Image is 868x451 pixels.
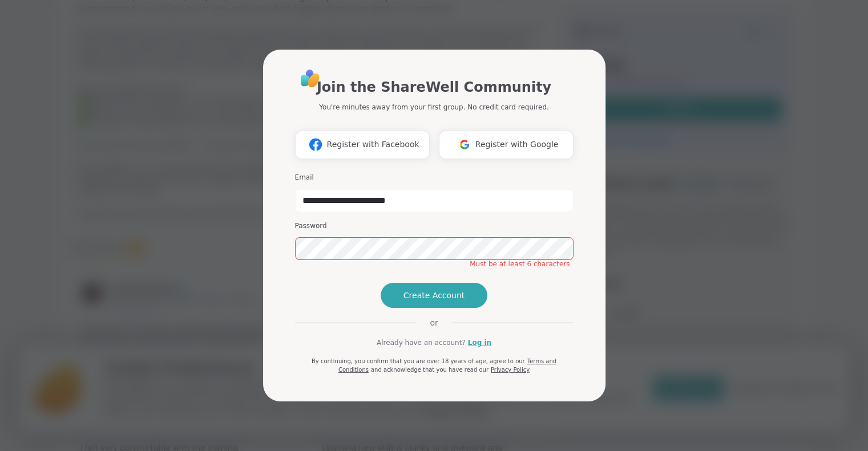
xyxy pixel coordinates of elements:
[305,134,326,155] img: ShareWell Logomark
[371,367,488,373] span: and acknowledge that you have read our
[491,367,530,373] a: Privacy Policy
[475,139,559,151] span: Register with Google
[317,77,551,97] h1: Join the ShareWell Community
[297,66,323,91] img: ShareWell Logo
[295,173,574,182] h3: Email
[403,290,465,301] span: Create Account
[326,139,419,151] span: Register with Facebook
[319,102,548,112] p: You're minutes away from your first group. No credit card required.
[381,283,488,308] button: Create Account
[377,338,466,348] span: Already have an account?
[468,338,491,348] a: Log in
[439,131,574,159] button: Register with Google
[416,317,451,328] span: or
[454,134,475,155] img: ShareWell Logomark
[295,221,574,231] h3: Password
[470,259,570,269] span: Must be at least 6 characters
[312,358,525,364] span: By continuing, you confirm that you are over 18 years of age, agree to our
[295,131,430,159] button: Register with Facebook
